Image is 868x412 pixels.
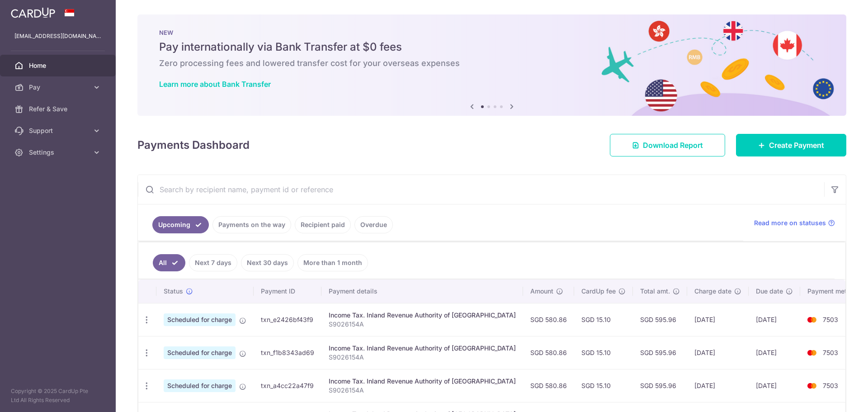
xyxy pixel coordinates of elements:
td: SGD 595.96 [633,303,687,336]
td: SGD 580.86 [523,303,574,336]
h6: Zero processing fees and lowered transfer cost for your overseas expenses [159,58,825,69]
span: Status [164,287,183,296]
p: S9026154A [329,320,516,329]
p: S9026154A [329,386,516,395]
th: Payment ID [254,279,321,303]
img: CardUp [11,7,55,18]
td: txn_f1b8343ad69 [254,336,321,369]
a: More than 1 month [297,254,368,271]
td: txn_e2426bf43f9 [254,303,321,336]
td: SGD 15.10 [574,369,633,402]
span: 7503 [823,349,838,356]
span: Pay [29,83,89,92]
td: [DATE] [687,303,749,336]
img: Bank Card [803,314,821,325]
span: Home [29,61,89,70]
a: Next 30 days [241,254,294,271]
span: Refer & Save [29,104,89,114]
img: Bank transfer banner [137,14,846,116]
a: Overdue [354,216,393,233]
td: [DATE] [749,336,800,369]
td: [DATE] [749,303,800,336]
th: Payment details [321,279,523,303]
span: Scheduled for charge [164,313,236,326]
td: SGD 15.10 [574,303,633,336]
td: SGD 580.86 [523,336,574,369]
a: Create Payment [736,134,846,156]
span: Total amt. [640,287,670,296]
td: [DATE] [687,336,749,369]
div: Income Tax. Inland Revenue Authority of [GEOGRAPHIC_DATA] [329,344,516,353]
a: Payments on the way [212,216,291,233]
p: NEW [159,29,825,36]
a: Learn more about Bank Transfer [159,80,271,89]
a: Download Report [610,134,725,156]
a: Upcoming [152,216,209,233]
td: SGD 580.86 [523,369,574,402]
span: Create Payment [769,140,824,151]
a: All [153,254,185,271]
span: 7503 [823,316,838,323]
span: Charge date [694,287,731,296]
a: Recipient paid [295,216,351,233]
td: SGD 15.10 [574,336,633,369]
h4: Payments Dashboard [137,137,250,153]
span: Download Report [643,140,703,151]
div: Income Tax. Inland Revenue Authority of [GEOGRAPHIC_DATA] [329,377,516,386]
span: CardUp fee [581,287,616,296]
span: Scheduled for charge [164,379,236,392]
td: [DATE] [749,369,800,402]
input: Search by recipient name, payment id or reference [138,175,824,204]
td: SGD 595.96 [633,369,687,402]
h5: Pay internationally via Bank Transfer at $0 fees [159,40,825,54]
a: Next 7 days [189,254,237,271]
span: Support [29,126,89,135]
td: [DATE] [687,369,749,402]
img: Bank Card [803,380,821,391]
a: Read more on statuses [754,218,835,227]
span: Scheduled for charge [164,346,236,359]
p: S9026154A [329,353,516,362]
p: [EMAIL_ADDRESS][DOMAIN_NAME] [14,32,101,41]
td: SGD 595.96 [633,336,687,369]
div: Income Tax. Inland Revenue Authority of [GEOGRAPHIC_DATA] [329,311,516,320]
td: txn_a4cc22a47f9 [254,369,321,402]
span: 7503 [823,382,838,389]
span: Settings [29,148,89,157]
img: Bank Card [803,347,821,358]
span: Due date [756,287,783,296]
span: Amount [530,287,553,296]
span: Read more on statuses [754,218,826,227]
